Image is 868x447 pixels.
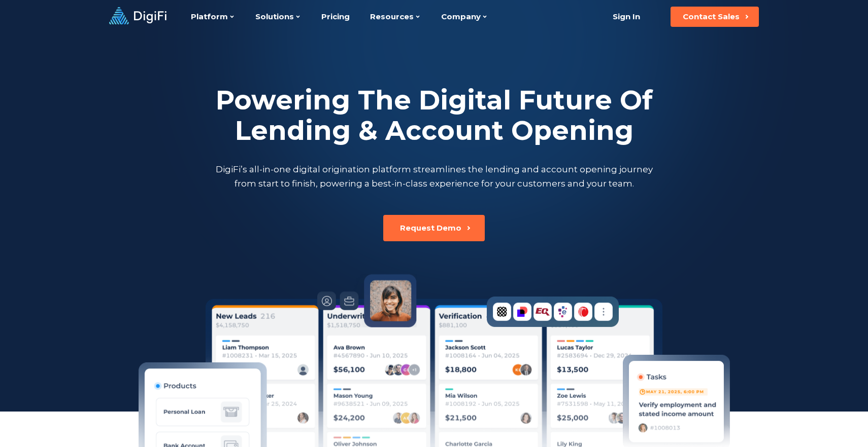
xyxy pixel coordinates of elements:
div: Contact Sales [683,12,740,22]
div: Request Demo [400,223,461,233]
p: DigiFi’s all-in-one digital origination platform streamlines the lending and account opening jour... [213,162,655,191]
button: Contact Sales [671,7,759,27]
button: Request Demo [383,215,485,241]
a: Sign In [600,7,652,27]
h2: Powering The Digital Future Of Lending & Account Opening [213,85,655,146]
